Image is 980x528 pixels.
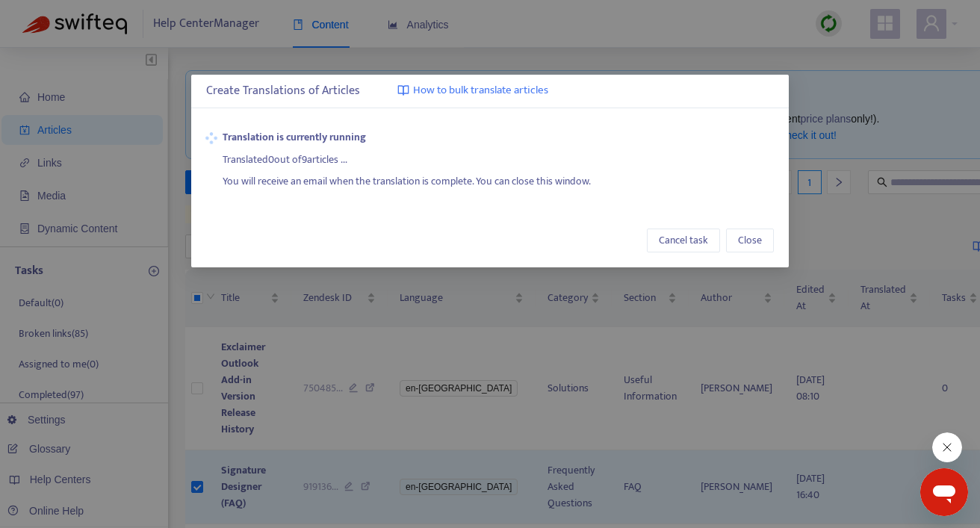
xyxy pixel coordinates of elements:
[659,232,708,249] span: Cancel task
[920,468,968,516] iframe: Button to launch messaging window
[726,229,774,252] button: Close
[397,82,548,99] a: How to bulk translate articles
[647,229,720,252] button: Cancel task
[223,129,775,146] strong: Translation is currently running
[223,168,775,190] div: You will receive an email when the translation is complete. You can close this window.
[206,82,774,100] div: Create Translations of Articles
[932,432,962,462] iframe: Close message
[413,82,548,99] span: How to bulk translate articles
[738,232,762,249] span: Close
[223,146,775,168] div: Translated 0 out of 9 articles ...
[397,84,409,96] img: image-link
